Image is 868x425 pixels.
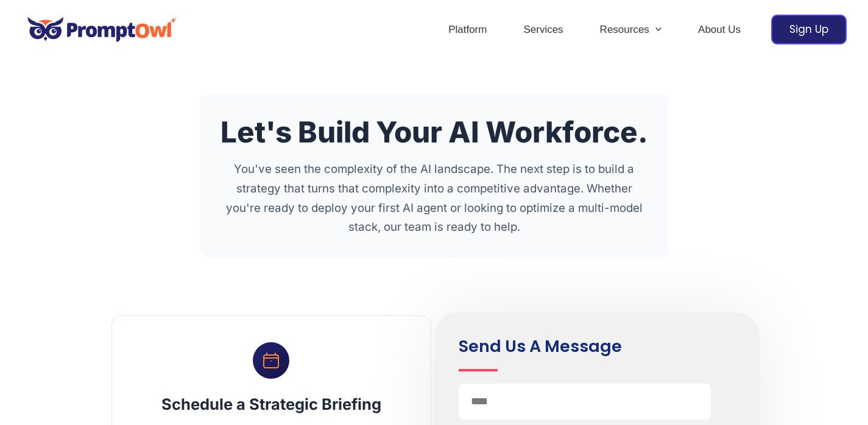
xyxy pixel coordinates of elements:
p: You've seen the complexity of the AI landscape. The next step is to build a strategy that turns t... [221,160,647,237]
a: Sign Up [771,15,847,44]
h2: Let's Build Your AI Workforce. [221,114,648,149]
span: Menu Toggle [649,9,662,51]
h3: Send Us A Message [459,337,711,356]
a: Platform [430,9,505,51]
a: About Us [680,9,759,51]
a: Services [505,9,581,51]
img: promptowl.ai logo [21,9,183,51]
nav: Site Navigation: Header [430,9,759,51]
a: ResourcesMenu Toggle [582,9,680,51]
h3: Schedule a Strategic Briefing [138,394,404,414]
